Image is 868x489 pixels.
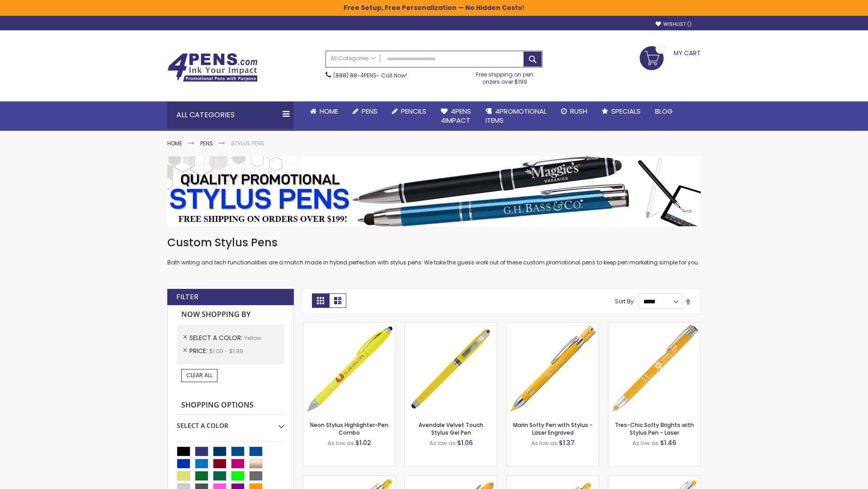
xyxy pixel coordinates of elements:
[632,439,659,447] span: As low as
[303,101,345,121] a: Home
[609,323,700,415] img: Tres-Chic Softy Brights with Stylus Pen - Laser-Yellow
[303,322,395,330] a: Neon Stylus Highlighter-Pen Combo-Yellow
[244,334,261,342] span: Yellow
[189,333,244,342] span: Select A Color
[177,415,284,430] div: Select A Color
[167,156,701,226] img: Stylus Pens
[177,396,284,415] strong: Shopping Options
[405,475,497,483] a: Ellipse Softy Brights with Stylus Pen - Laser-Yellow
[312,293,329,308] strong: Grid
[333,72,377,79] a: (888) 88-4PENS
[401,106,426,116] span: Pencils
[330,55,376,62] span: All Categories
[611,106,641,116] span: Specials
[434,101,478,131] a: 4Pens4impact
[660,438,676,447] span: $1.46
[186,371,212,379] span: Clear All
[429,439,456,447] span: As low as
[615,297,634,305] label: Sort By
[176,292,198,302] strong: Filter
[513,421,593,436] a: Marin Softy Pen with Stylus - Laser Engraved
[167,235,701,250] h1: Custom Stylus Pens
[328,439,354,447] span: As low as
[478,101,554,131] a: 4PROMOTIONALITEMS
[200,139,213,147] a: Pens
[167,101,294,129] div: All Categories
[177,305,284,324] strong: Now Shopping by
[189,346,209,355] span: Price
[333,72,407,79] span: - Call Now!
[507,323,599,415] img: Marin Softy Pen with Stylus - Laser Engraved-Yellow
[507,322,599,330] a: Marin Softy Pen with Stylus - Laser Engraved-Yellow
[231,139,264,147] strong: Stylus Pens
[419,421,483,436] a: Avendale Velvet Touch Stylus Gel Pen
[570,106,587,116] span: Rush
[594,101,648,121] a: Specials
[531,439,557,447] span: As low as
[310,421,388,436] a: Neon Stylus Highlighter-Pen Combo
[559,438,575,447] span: $1.37
[656,21,692,28] a: Wishlist
[362,106,377,116] span: Pens
[303,323,395,415] img: Neon Stylus Highlighter-Pen Combo-Yellow
[326,51,380,66] a: All Categories
[457,438,473,447] span: $1.06
[615,421,694,436] a: Tres-Chic Softy Brights with Stylus Pen - Laser
[209,347,243,355] span: $1.00 - $1.99
[467,67,543,86] div: Free shipping on pen orders over $199
[648,101,680,121] a: Blog
[405,322,497,330] a: Avendale Velvet Touch Stylus Gel Pen-Yellow
[441,106,471,125] span: 4Pens 4impact
[655,106,673,116] span: Blog
[355,438,371,447] span: $1.02
[320,106,338,116] span: Home
[345,101,385,121] a: Pens
[609,475,700,483] a: Tres-Chic Softy with Stylus Top Pen - ColorJet-Yellow
[181,369,217,382] a: Clear All
[405,323,497,415] img: Avendale Velvet Touch Stylus Gel Pen-Yellow
[167,235,701,267] div: Both writing and tech functionalities are a match made in hybrid perfection with stylus pens. We ...
[554,101,594,121] a: Rush
[167,139,182,147] a: Home
[486,106,547,125] span: 4PROMOTIONAL ITEMS
[609,322,700,330] a: Tres-Chic Softy Brights with Stylus Pen - Laser-Yellow
[507,475,599,483] a: Phoenix Softy Brights Gel with Stylus Pen - Laser-Yellow
[167,53,258,82] img: 4Pens Custom Pens and Promotional Products
[303,475,395,483] a: Phoenix Softy Brights with Stylus Pen - Laser-Yellow
[385,101,434,121] a: Pencils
